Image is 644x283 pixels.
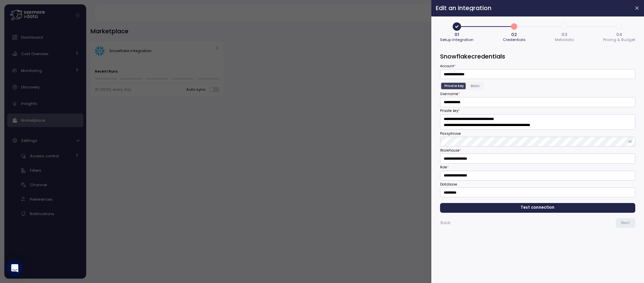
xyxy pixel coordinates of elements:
[603,21,635,43] button: 404Pricing & Budget
[471,83,480,88] span: Basic
[436,5,629,11] h2: Edit an integration
[7,260,23,276] div: Open Intercom Messenger
[616,32,622,37] span: 04
[616,218,635,228] button: Next
[508,21,520,32] span: 2
[440,203,635,213] button: Test connection
[613,21,625,32] span: 4
[621,218,630,228] span: Next
[555,21,574,43] button: 303Metadata
[503,21,526,43] button: 202Credentials
[444,83,464,88] span: Private key
[503,38,526,42] span: Credentials
[555,38,574,42] span: Metadata
[521,203,555,212] span: Test connection
[603,38,635,42] span: Pricing & Budget
[440,52,635,60] h3: Snowflake credentials
[559,21,570,32] span: 3
[440,21,474,43] button: 01Setup integration
[454,32,459,37] span: 01
[440,38,474,42] span: Setup integration
[561,32,567,37] span: 03
[512,32,517,37] span: 02
[440,218,451,228] button: Back
[440,218,450,228] span: Back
